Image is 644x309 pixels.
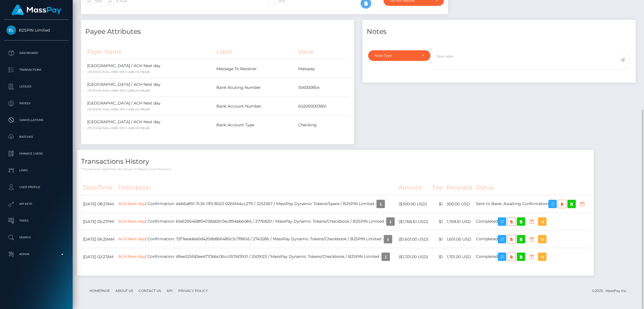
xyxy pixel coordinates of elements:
th: Date/Time [81,180,116,195]
small: cfb3fd4e-f6da-468b-90c3-2a8ccbcf8da8 [87,89,150,92]
td: [GEOGRAPHIC_DATA] / ACH Next day [85,97,214,116]
td: Bank Account Type [214,116,296,134]
p: Ledger [6,82,66,91]
td: ($1,768.61 USD) [397,213,430,230]
p: Admin [6,250,66,258]
a: Manage Users [4,147,68,161]
a: Admin [4,247,68,261]
small: cfb3fd4e-f6da-468b-90c3-2a8ccbcf8da8 [87,126,150,130]
td: 1,768.61 USD [445,213,474,230]
p: API Keys [6,200,66,208]
span: B2SPIN Limited [4,28,68,33]
td: / Confirmation: d466a891-7c36-11f0-8023-0266f44cc279 / 3253367 / MassPay Dynamic Tokens/Spare / B... [116,195,397,213]
td: Completed [474,230,589,248]
a: Cancellations [4,113,68,127]
p: Dashboard [6,49,66,57]
p: Payees [6,99,66,108]
a: ACH Next day [118,201,145,206]
p: Taxes [6,217,66,225]
th: Fee [430,180,445,195]
td: / Confirmation: d9ee325fd2ee4770bbc06cc057bf3931 / 2509123 / MassPay Dynamic Tokens/Checkbook / B... [116,248,397,266]
p: Batches [6,133,66,141]
td: Completed [474,213,589,230]
th: Label [214,44,296,60]
a: Taxes [4,214,68,228]
td: 1,701.00 USD [445,248,474,266]
td: Message To Receiver [214,60,296,78]
div: © 2025 , MassPay Inc. [592,288,631,294]
a: Ledger [4,80,68,94]
a: ACH Next day [118,236,145,241]
a: Dashboard [4,46,68,60]
a: API [164,286,175,295]
td: [DATE] 02:27AM [81,248,116,266]
h4: Transactions History [81,157,589,167]
small: cfb3fd4e-f6da-468b-90c3-2a8ccbcf8da8 [87,70,150,74]
p: Links [6,166,66,175]
th: Status [474,180,589,195]
td: ($1,701.00 USD) [397,248,430,266]
h4: Payee Attributes [85,27,350,37]
a: Links [4,163,68,177]
th: Payer Name [85,44,214,60]
td: [GEOGRAPHIC_DATA] / ACH Next day [85,60,214,78]
th: Received [445,180,474,195]
td: [DATE] 06:29AM [81,230,116,248]
td: [DATE] 08:27AM [81,195,116,213]
td: $1 [430,213,445,230]
td: $1 [430,195,445,213]
a: Privacy Policy [176,286,210,295]
img: MassPay Logo [11,4,61,15]
td: [GEOGRAPHIC_DATA] / ACH Next day [85,78,214,97]
th: Description [116,180,397,195]
td: Checking [296,116,350,134]
p: Manage Users [6,149,66,158]
p: User Profile [6,183,66,191]
p: Cancellations [6,116,66,124]
td: / Confirmation: b1e62964b8f04738a69c0ec894bb6d66 / 2776820 / MassPay Dynamic Tokens/Checkbook / B... [116,213,397,230]
a: Batches [4,130,68,144]
td: Bank Routing Number [214,78,296,97]
button: Note Type [368,50,430,61]
td: Completed [474,248,589,266]
a: ACH Next day [118,254,145,259]
a: ACH Next day [118,219,145,224]
td: [GEOGRAPHIC_DATA] / ACH Next day [85,116,214,134]
img: B2SPIN Limited [6,25,16,35]
td: 1,601.00 USD [445,230,474,248]
th: Amount [397,180,430,195]
td: Sent to Bank, Awaiting Confirmation [474,195,589,213]
a: Transactions [4,63,68,77]
a: Homepage [87,286,112,295]
th: Value [296,44,350,60]
p: Transactions [6,66,66,74]
p: * Transactions date/time are shown in payee's local timezone [81,167,589,171]
td: $1 [430,248,445,266]
td: / Confirmation: 72f7eeadea0d420db866480c3c7f861d / 2743286 / MassPay Dynamic Tokens/Checkbook / B... [116,230,397,248]
td: ($1,601.00 USD) [397,230,430,248]
small: cfb3fd4e-f6da-468b-90c3-2a8ccbcf8da8 [87,107,150,111]
td: 300.00 USD [445,195,474,213]
a: API Keys [4,197,68,211]
td: Bank Account Number [214,97,296,116]
a: About Us [113,286,135,295]
a: Contact Us [136,286,163,295]
td: Masspay [296,60,350,78]
td: 602000003851 [296,97,350,116]
h4: Notes [367,27,631,37]
td: $1 [430,230,445,248]
td: ($300.00 USD) [397,195,430,213]
a: Search [4,230,68,244]
p: Search [6,233,66,242]
td: 104000854 [296,78,350,97]
a: User Profile [4,180,68,194]
div: Note Type [375,53,418,58]
a: Payees [4,96,68,110]
td: [DATE] 05:27PM [81,213,116,230]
